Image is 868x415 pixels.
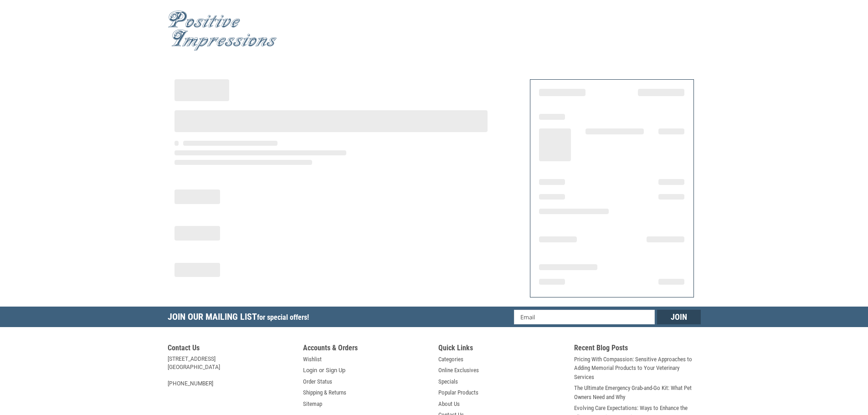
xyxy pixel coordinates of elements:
a: Sign Up [326,366,345,375]
input: Join [657,310,701,324]
a: Pricing With Compassion: Sensitive Approaches to Adding Memorial Products to Your Veterinary Serv... [574,355,701,382]
a: Specials [438,377,458,386]
a: Shipping & Returns [303,388,346,397]
a: Login [303,366,317,375]
span: or [313,366,329,375]
img: Positive Impressions [168,10,277,51]
span: for special offers! [257,313,309,322]
a: Popular Products [438,388,478,397]
h5: Quick Links [438,343,565,355]
h5: Recent Blog Posts [574,343,701,355]
a: About Us [438,400,460,409]
h5: Join Our Mailing List [168,307,313,330]
a: The Ultimate Emergency Grab-and-Go Kit: What Pet Owners Need and Why [574,384,701,401]
h5: Accounts & Orders [303,343,430,355]
a: Order Status [303,377,332,386]
a: Wishlist [303,355,322,364]
a: Online Exclusives [438,366,479,375]
a: Categories [438,355,463,364]
address: [STREET_ADDRESS] [GEOGRAPHIC_DATA] [PHONE_NUMBER] [168,355,294,388]
h5: Contact Us [168,343,294,355]
input: Email [514,310,655,324]
a: Sitemap [303,400,322,409]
